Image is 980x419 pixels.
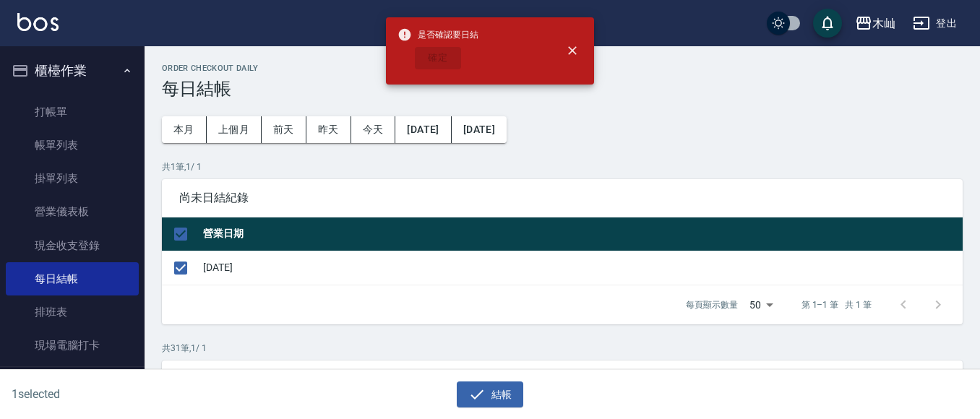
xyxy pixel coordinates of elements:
button: 登出 [907,10,963,37]
h3: 每日結帳 [162,79,963,99]
p: 共 1 筆, 1 / 1 [162,160,963,173]
a: 每日結帳 [6,262,139,295]
span: 尚未日結紀錄 [179,191,945,205]
span: 是否確認要日結 [397,27,478,42]
a: 帳單列表 [6,129,139,162]
a: 營業儀表板 [6,195,139,228]
h2: Order checkout daily [162,64,963,73]
a: 打帳單 [6,95,139,129]
a: 排班表 [6,295,139,329]
button: 木屾 [849,9,901,38]
button: 昨天 [306,116,351,143]
p: 每頁顯示數量 [686,298,738,311]
th: 營業日期 [199,217,963,251]
div: 50 [744,285,778,324]
button: 前天 [262,116,306,143]
img: Logo [17,13,59,31]
button: 今天 [351,116,396,143]
a: 現場電腦打卡 [6,329,139,362]
p: 第 1–1 筆 共 1 筆 [801,298,872,311]
button: save [813,9,842,38]
button: [DATE] [452,116,507,143]
a: 掛單列表 [6,162,139,195]
button: 櫃檯作業 [6,52,139,90]
td: [DATE] [199,251,963,285]
p: 共 31 筆, 1 / 1 [162,342,963,355]
button: [DATE] [395,116,451,143]
button: 結帳 [457,381,524,408]
a: 現金收支登錄 [6,229,139,262]
h6: 1 selected [12,385,242,403]
button: close [556,35,588,66]
button: 上個月 [207,116,262,143]
button: 本月 [162,116,207,143]
div: 木屾 [872,14,895,33]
